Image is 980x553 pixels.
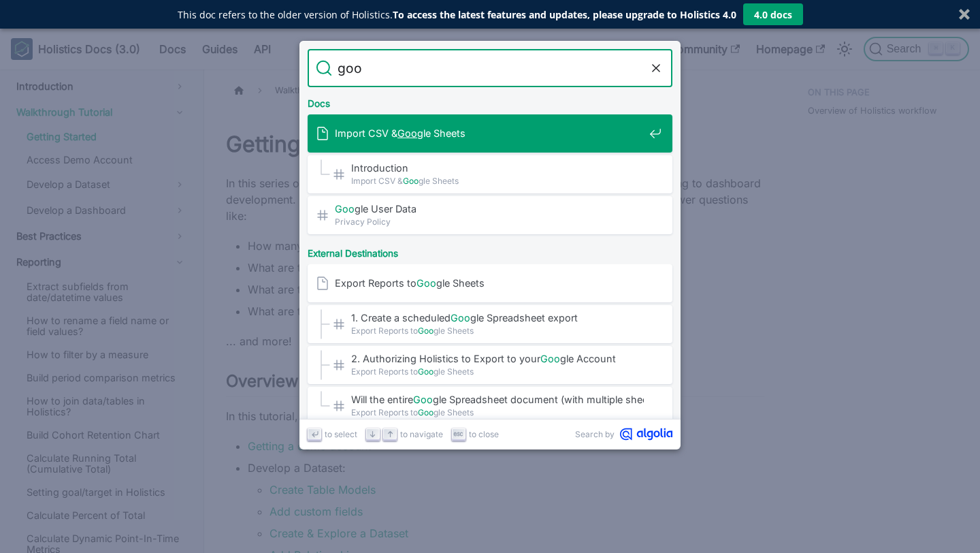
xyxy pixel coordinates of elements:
span: Privacy Policy [335,215,644,228]
span: Import CSV & gle Sheets [335,127,644,140]
mark: Goo [418,407,434,417]
mark: Goo [397,127,417,139]
a: 1. Create a scheduledGoogle Spreadsheet export​Export Reports toGoogle Sheets [308,305,672,343]
mark: Goo [418,366,434,377]
button: 4.0 docs [743,3,803,25]
span: 2. Authorizing Holistics to Export to your gle Account​ [351,352,644,365]
span: Search by [575,428,615,441]
a: Google User Data​Privacy Policy [308,196,672,234]
p: This doc refers to the older version of Holistics. [178,7,736,22]
div: This doc refers to the older version of Holistics.To access the latest features and updates, plea... [178,7,736,22]
a: Export Reports toGoogle Sheets [308,264,672,302]
input: Search docs [332,49,648,87]
span: Export Reports to gle Sheets [351,406,644,419]
a: Search byAlgolia [575,428,672,441]
mark: Goo [335,203,355,215]
span: Will the entire gle Spreadsheet document (with multiple sheets) be … [351,393,644,406]
div: External Destinations [305,237,675,264]
svg: Arrow down [367,429,378,439]
mark: Goo [403,176,419,186]
span: to select [325,428,357,441]
strong: To access the latest features and updates, please upgrade to Holistics 4.0 [393,8,736,21]
div: Docs [305,87,675,114]
a: 2. Authorizing Holistics to Export to yourGoogle Account​Export Reports toGoogle Sheets [308,346,672,384]
span: gle User Data​ [335,202,644,215]
span: Introduction​ [351,161,644,174]
mark: Goo [540,353,560,364]
a: Will the entireGoogle Spreadsheet document (with multiple sheets) be …Export Reports toGoogle Sheets [308,387,672,425]
svg: Escape key [453,429,463,439]
a: Import CSV &Google Sheets [308,114,672,153]
span: to close [469,428,499,441]
span: to navigate [400,428,443,441]
mark: Goo [416,277,436,289]
svg: Enter key [310,429,320,439]
span: 1. Create a scheduled gle Spreadsheet export​ [351,311,644,324]
span: Import CSV & gle Sheets [351,174,644,187]
span: Export Reports to gle Sheets [351,324,644,337]
span: Export Reports to gle Sheets [335,276,644,289]
svg: Arrow up [385,429,395,439]
svg: Algolia [620,428,672,441]
span: Export Reports to gle Sheets [351,365,644,378]
mark: Goo [418,326,434,336]
a: Introduction​Import CSV &Google Sheets [308,155,672,193]
button: Clear the query [648,60,664,76]
mark: Goo [451,312,470,323]
mark: Goo [413,394,433,405]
